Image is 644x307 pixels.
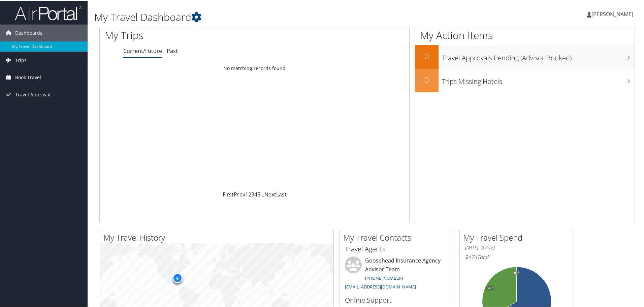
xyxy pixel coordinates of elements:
h6: [DATE] - [DATE] [465,244,569,250]
a: 5 [257,190,260,197]
h3: Travel Agents [345,244,449,253]
a: Last [276,190,287,197]
span: Book Travel [15,68,41,85]
span: [PERSON_NAME] [591,10,633,17]
a: 1 [245,190,248,197]
h3: Travel Approvals Pending (Advisor Booked) [442,49,635,62]
li: Goosehead Insurance Agency Advisor Team [342,256,452,292]
div: 9 [172,272,182,282]
h3: Online Support [345,295,449,304]
span: … [260,190,264,197]
h2: 0 [415,50,439,61]
a: 0Trips Missing Hotels [415,68,635,92]
a: Prev [234,190,245,197]
a: [PERSON_NAME] [587,3,640,24]
h1: My Trips [105,28,275,42]
a: 0Travel Approvals Pending (Advisor Booked) [415,44,635,68]
h2: 0 [415,73,439,85]
h2: My Travel History [103,231,333,243]
a: [PHONE_NUMBER] [365,274,403,280]
span: Travel Approval [15,86,51,102]
h1: My Action Items [415,28,635,42]
img: airportal-logo.png [15,4,82,20]
a: 2 [248,190,251,197]
td: No matching records found [100,62,409,74]
tspan: 34% [487,285,494,289]
a: Current/Future [123,47,162,54]
h2: My Travel Spend [463,231,574,243]
span: Trips [15,51,27,68]
h1: My Travel Dashboard [94,9,458,24]
a: 3 [251,190,254,197]
a: 4 [254,190,257,197]
h3: Trips Missing Hotels [442,73,635,86]
a: [EMAIL_ADDRESS][DOMAIN_NAME] [345,283,416,289]
tspan: 0% [514,270,519,274]
span: $474 [465,253,477,260]
a: Past [167,47,178,54]
a: First [223,190,234,197]
h2: My Travel Contacts [343,231,454,243]
span: Dashboards [15,24,42,41]
h6: Total [465,253,569,260]
a: Next [264,190,276,197]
